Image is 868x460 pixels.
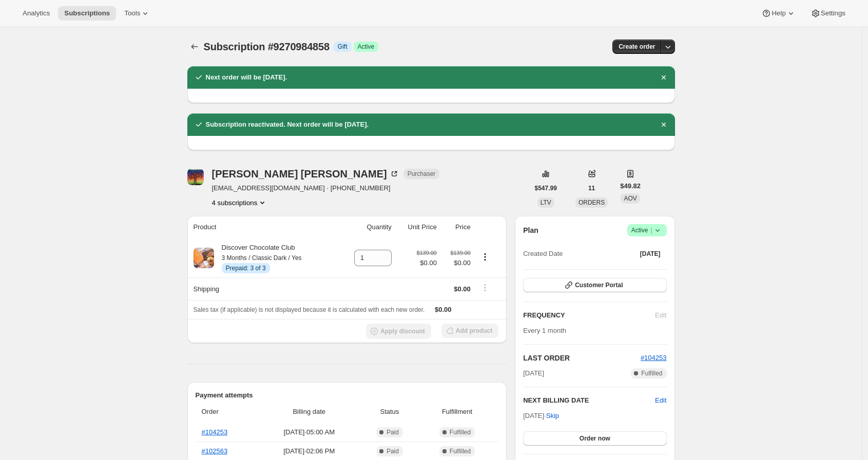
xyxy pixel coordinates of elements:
h2: LAST ORDER [523,353,641,363]
img: product img [194,248,214,268]
th: Order [196,401,258,423]
th: Unit Price [395,216,440,238]
span: [DATE] · 02:06 PM [261,446,358,456]
span: Analytics [23,9,50,17]
span: Active [358,43,375,51]
span: [EMAIL_ADDRESS][DOMAIN_NAME] · [PHONE_NUMBER] [212,183,440,193]
span: ORDERS [578,199,605,206]
span: [DATE] [640,250,661,258]
h2: Plan [523,225,538,235]
span: Active [631,225,663,235]
span: Prepaid: 3 of 3 [226,264,266,272]
span: Create order [619,43,655,51]
button: Dismiss notification [657,70,671,85]
span: | [650,226,652,234]
button: Edit [655,395,666,406]
span: $0.00 [454,285,471,293]
th: Quantity [338,216,394,238]
button: Subscriptions [187,39,202,54]
span: Fulfilled [641,369,662,377]
button: Help [755,6,802,21]
small: 3 Months / Classic Dark / Yes [222,254,302,262]
a: #104253 [641,354,667,362]
span: AOV [624,195,636,202]
span: Help [771,9,785,17]
button: Analytics [16,6,56,21]
button: Product actions [212,197,268,208]
th: Price [440,216,474,238]
button: Dismiss notification [657,117,671,132]
button: Settings [804,6,852,21]
small: $139.00 [417,250,437,256]
button: 11 [582,181,601,195]
span: 11 [588,184,595,192]
span: Purchaser [408,170,436,178]
div: [PERSON_NAME] [PERSON_NAME] [212,169,399,179]
button: Customer Portal [523,278,666,292]
span: Fulfilled [450,428,471,436]
button: Skip [540,408,565,424]
span: $0.00 [417,258,437,268]
h2: Next order will be [DATE]. [206,72,287,83]
a: #102563 [202,447,228,455]
span: Every 1 month [523,327,566,334]
button: [DATE] [634,247,667,261]
a: #104253 [202,428,228,436]
h2: NEXT BILLING DATE [523,395,655,406]
div: Discover Chocolate Club [214,243,302,273]
span: [DATE] · [523,412,559,419]
span: Customer Portal [575,281,623,289]
span: $0.00 [443,258,471,268]
span: Gift [338,43,348,51]
span: [DATE] · 05:00 AM [261,427,358,437]
span: Billing date [261,407,358,417]
span: Tools [124,9,140,17]
span: Status [363,407,416,417]
span: [DATE] [523,368,544,378]
small: $139.00 [451,250,471,256]
button: #104253 [641,353,667,363]
span: Paid [387,428,399,436]
span: Paid [387,447,399,455]
button: Order now [523,431,666,446]
span: Created Date [523,249,563,259]
span: Subscriptions [64,9,110,17]
h2: Subscription reactivated. Next order will be [DATE]. [206,119,369,130]
span: Settings [821,9,845,17]
th: Shipping [187,277,339,300]
span: Fulfilled [450,447,471,455]
span: Sales tax (if applicable) is not displayed because it is calculated with each new order. [194,306,425,313]
button: Tools [118,6,157,21]
span: Order now [580,434,610,443]
span: $49.82 [620,181,641,191]
h2: FREQUENCY [523,310,655,321]
button: Create order [612,39,661,54]
span: LTV [541,199,551,206]
button: Shipping actions [477,282,493,293]
button: Product actions [477,251,493,263]
span: Morgan Chanon Smith [187,169,204,185]
span: Fulfillment [422,407,492,417]
button: $547.99 [529,181,563,195]
th: Product [187,216,339,238]
button: Subscriptions [58,6,116,21]
span: Skip [546,411,559,421]
span: $0.00 [435,306,452,313]
h2: Payment attempts [196,390,499,401]
span: $547.99 [535,184,557,192]
span: Subscription #9270984858 [204,41,330,52]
